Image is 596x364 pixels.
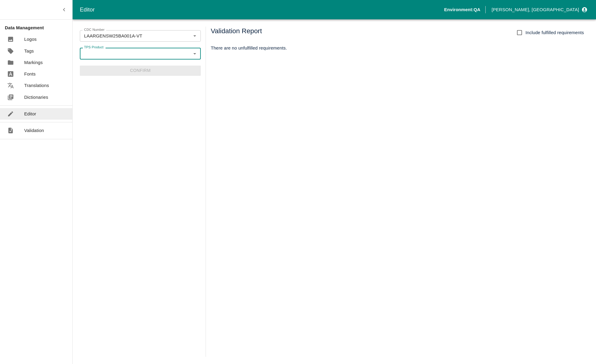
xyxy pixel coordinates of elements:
p: Data Management [5,24,72,31]
span: Include fulfilled requirements [526,29,584,36]
p: Markings [24,59,43,66]
label: CDC Number [84,27,105,32]
p: Translations [24,82,49,89]
h5: Validation Report [211,27,262,39]
p: Environment: QA [444,6,480,13]
p: There are no unfulfilled requirements. [211,45,584,51]
p: [PERSON_NAME], [GEOGRAPHIC_DATA] [492,6,579,13]
p: Tags [24,48,34,54]
button: Open [191,32,199,40]
p: Logos [24,36,37,43]
label: TPS Product [84,45,103,50]
p: Dictionaries [24,94,48,101]
button: profile [489,5,589,15]
button: Open [191,50,199,57]
p: Fonts [24,71,36,77]
p: Editor [24,111,36,117]
div: Editor [80,5,444,14]
p: Validation [24,127,44,134]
